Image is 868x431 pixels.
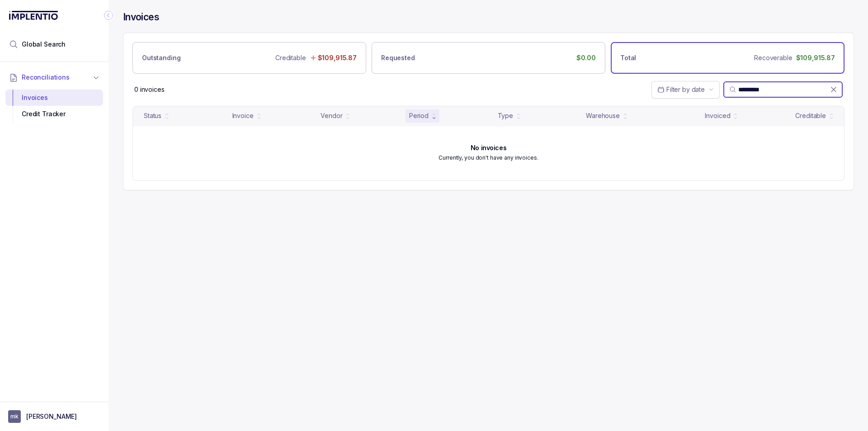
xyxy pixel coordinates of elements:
[8,410,21,423] span: User initials
[13,90,96,106] div: Invoices
[275,53,306,62] p: Creditable
[5,67,103,87] button: Reconciliations
[620,53,636,62] p: Total
[754,53,792,62] p: Recoverable
[796,53,835,62] p: $109,915.87
[232,111,254,120] div: Invoice
[5,88,103,124] div: Reconciliations
[103,10,114,21] div: Collapse Icon
[22,73,70,82] span: Reconciliations
[657,85,705,94] search: Date Range Picker
[705,111,730,120] div: Invoiced
[321,111,342,120] div: Vendor
[471,144,506,152] h6: No invoices
[318,53,357,62] p: $109,915.87
[576,53,596,62] p: $0.00
[795,111,826,120] div: Creditable
[22,40,66,49] span: Global Search
[144,111,161,120] div: Status
[439,153,538,162] p: Currently, you don't have any invoices.
[498,111,513,120] div: Type
[13,106,96,122] div: Credit Tracker
[651,81,720,98] button: Date Range Picker
[586,111,620,120] div: Warehouse
[381,53,415,62] p: Requested
[134,85,165,94] p: 0 invoices
[26,412,77,421] p: [PERSON_NAME]
[134,85,165,94] div: Remaining page entries
[409,111,429,120] div: Period
[666,85,705,93] span: Filter by date
[8,410,100,423] button: User initials[PERSON_NAME]
[123,11,159,24] h4: Invoices
[142,53,180,62] p: Outstanding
